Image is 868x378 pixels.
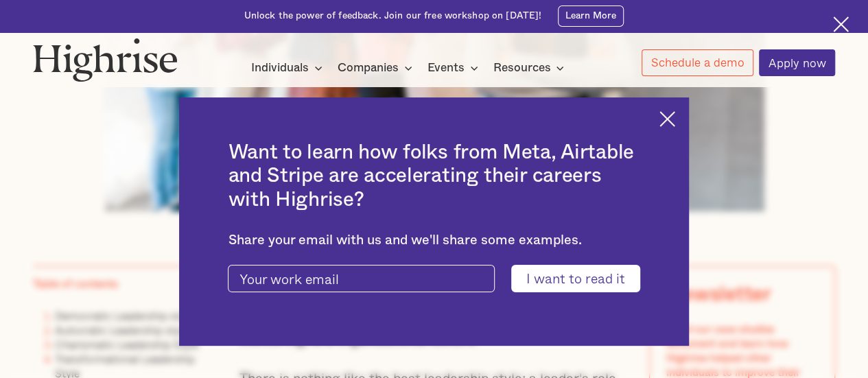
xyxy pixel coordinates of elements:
[427,60,465,76] div: Events
[33,38,178,82] img: Highrise logo
[659,111,675,127] img: Cross icon
[228,233,640,248] div: Share your email with us and we'll share some examples.
[511,265,640,292] input: I want to read it
[427,60,482,76] div: Events
[338,60,417,76] div: Companies
[642,49,753,76] a: Schedule a demo
[228,265,640,292] form: current-ascender-blog-article-modal-form
[228,265,494,292] input: Your work email
[493,60,550,76] div: Resources
[493,60,568,76] div: Resources
[558,5,624,27] a: Learn More
[244,10,542,23] div: Unlock the power of feedback. Join our free workshop on [DATE]!
[759,49,835,76] a: Apply now
[228,141,640,211] h2: Want to learn how folks from Meta, Airtable and Stripe are accelerating their careers with Highrise?
[338,60,399,76] div: Companies
[833,16,849,32] img: Cross icon
[251,60,327,76] div: Individuals
[251,60,309,76] div: Individuals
